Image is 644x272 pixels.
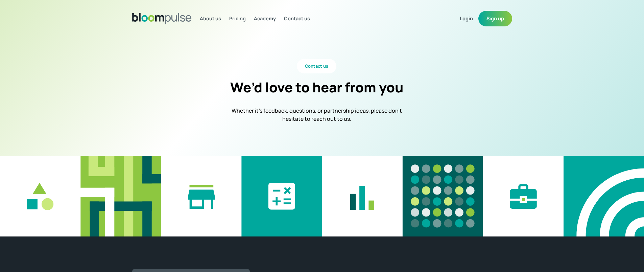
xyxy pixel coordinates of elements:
a: Academy [254,15,276,22]
button: Sign up [478,11,512,26]
img: Bloom Logo [132,13,192,24]
span: Academy [254,15,276,22]
p: Whether it’s feedback, questions, or partnership ideas, please don’t hesitate to reach out to us. [226,107,407,123]
a: Pricing [229,15,246,22]
a: Contact us [284,15,310,22]
h2: We’d love to hear from you [230,79,403,96]
span: Pricing [229,15,246,22]
button: Contact us [297,59,336,73]
a: Login [460,15,478,22]
span: Contact us [284,15,310,22]
a: About us [200,15,221,22]
span: Login [460,15,473,22]
span: About us [200,15,221,22]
